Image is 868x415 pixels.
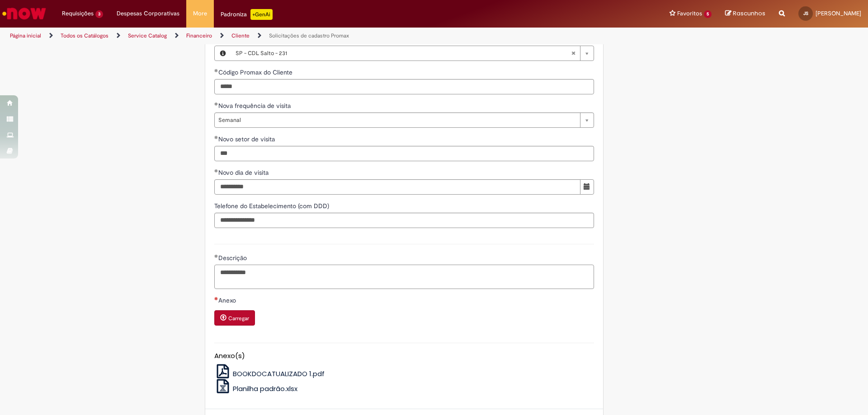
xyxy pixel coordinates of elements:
span: Obrigatório Preenchido [214,135,218,139]
span: Obrigatório Preenchido [214,169,218,173]
img: ServiceNow [1,5,47,23]
span: JS [803,10,808,16]
span: Favoritos [677,9,702,18]
span: Novo setor de visita [218,135,277,143]
span: [PERSON_NAME] [816,9,861,17]
h5: Anexo(s) [214,352,594,360]
span: Rascunhos [733,9,765,18]
span: Planilha padrão.xlsx [233,384,297,393]
span: Obrigatório Preenchido [214,102,218,106]
button: Mostrar calendário para Novo dia de visita [580,179,594,195]
span: Obrigatório Preenchido [214,69,218,72]
span: 5 [704,10,712,18]
a: Service Catalog [128,32,167,39]
span: Obrigatório Preenchido [214,254,218,258]
input: Novo dia de visita 02 October 2025 Thursday [214,179,580,195]
a: Planilha padrão.xlsx [214,384,298,393]
span: Telefone do Estabelecimento (com DDD) [214,202,331,210]
span: Anexo [218,296,238,304]
span: Necessários [214,297,218,300]
span: Descrição [218,254,249,262]
span: Código Promax do Cliente [218,68,294,76]
a: Todos os Catálogos [61,32,108,39]
span: Semanal [218,113,576,127]
small: Carregar [228,315,249,322]
a: BOOKDOCATUALIZADO 1.pdf [214,369,325,378]
div: Padroniza [221,9,273,20]
span: More [193,9,207,18]
a: Solicitações de cadastro Promax [269,32,349,39]
a: Página inicial [10,32,41,39]
a: SP - CDL Salto - 231Limpar campo Geo - CDD [231,46,594,61]
input: Novo setor de visita [214,146,594,161]
span: SP - CDL Salto - 231 [236,46,571,61]
a: Cliente [231,32,250,39]
span: BOOKDOCATUALIZADO 1.pdf [233,369,325,378]
span: Nova frequência de visita [218,102,292,110]
p: +GenAi [250,9,273,20]
a: Financeiro [186,32,212,39]
span: Novo dia de visita [218,168,270,177]
span: Requisições [62,9,94,18]
input: Telefone do Estabelecimento (com DDD) [214,213,594,228]
textarea: Descrição [214,265,594,289]
abbr: Limpar campo Geo - CDD [566,46,580,61]
span: 3 [95,10,103,18]
button: Carregar anexo de Anexo Required [214,310,255,326]
span: Despesas Corporativas [117,9,179,18]
input: Código Promax do Cliente [214,79,594,94]
ul: Trilhas de página [7,28,572,44]
a: Rascunhos [725,9,765,18]
button: Geo - CDD, Visualizar este registro SP - CDL Salto - 231 [215,46,231,61]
